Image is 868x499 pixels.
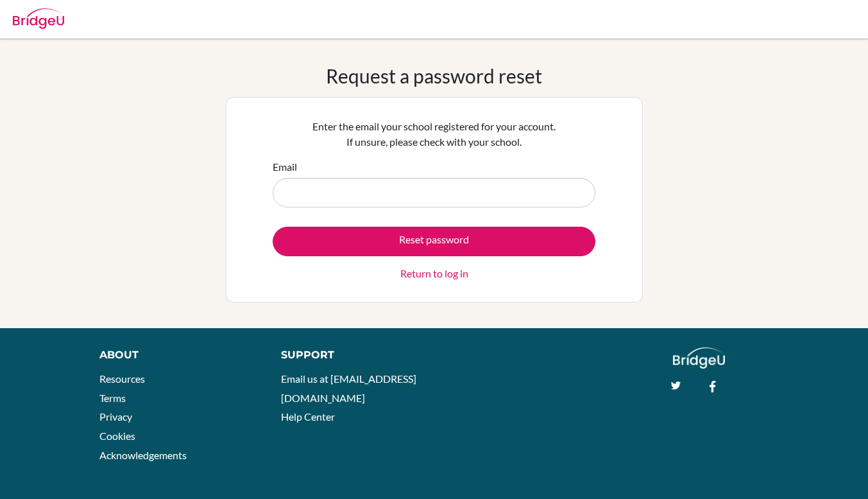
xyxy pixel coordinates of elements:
a: Privacy [99,410,132,423]
label: Email [273,159,297,175]
a: Cookies [99,430,135,442]
a: Help Center [281,410,335,423]
p: Enter the email your school registered for your account. If unsure, please check with your school. [273,119,595,150]
div: About [99,347,252,363]
a: Resources [99,372,145,385]
a: Return to log in [400,266,468,281]
img: logo_white@2x-f4f0deed5e89b7ecb1c2cc34c3e3d731f90f0f143d5ea2071677605dd97b5244.png [673,347,725,369]
div: Support [281,347,421,363]
a: Terms [99,392,126,404]
a: Email us at [EMAIL_ADDRESS][DOMAIN_NAME] [281,372,416,404]
button: Reset password [273,227,595,256]
a: Acknowledgements [99,449,187,461]
h1: Request a password reset [326,64,542,87]
img: Bridge-U [13,8,64,29]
